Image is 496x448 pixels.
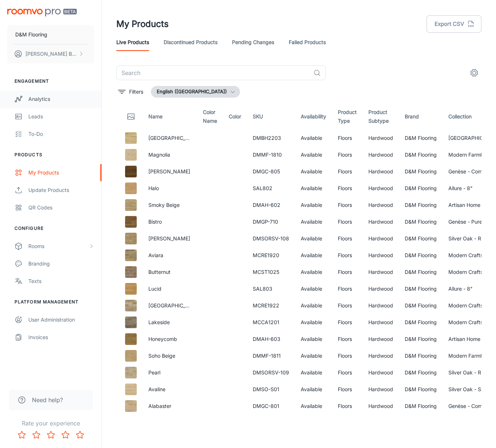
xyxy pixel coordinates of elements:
th: SKU [247,103,295,130]
td: D&M Flooring [399,398,443,414]
div: Branding [28,260,94,268]
td: Floors [332,247,363,264]
td: DMAH-602 [247,197,295,213]
td: D&M Flooring [399,197,443,213]
td: D&M Flooring [399,146,443,163]
button: Rate 5 star [73,428,87,442]
span: Need help? [32,396,63,404]
td: DMSORSV-109 [247,364,295,381]
button: English ([GEOGRAPHIC_DATA]) [151,86,240,98]
td: Available [295,264,332,280]
a: [GEOGRAPHIC_DATA] [148,135,200,141]
td: DMGC-805 [247,163,295,180]
td: Hardwood [363,146,399,163]
td: Hardwood [363,331,399,347]
td: D&M Flooring [399,314,443,331]
div: Analytics [28,95,94,103]
td: D&M Flooring [399,264,443,280]
td: Floors [332,180,363,197]
a: Butternut [148,269,171,275]
td: Hardwood [363,381,399,398]
button: settings [467,66,481,80]
a: Lakeside [148,319,170,325]
td: Available [295,146,332,163]
td: Floors [332,314,363,331]
button: Rate 1 star [15,428,29,442]
td: Hardwood [363,280,399,297]
div: To-do [28,130,94,138]
p: Filters [129,88,143,96]
td: D&M Flooring [399,297,443,314]
td: Floors [332,347,363,364]
a: Discontinued Products [164,34,217,51]
a: Pearl [148,369,160,376]
td: D&M Flooring [399,364,443,381]
td: Available [295,213,332,230]
td: Available [295,230,332,247]
a: Smoky Beige [148,202,180,208]
td: Available [295,180,332,197]
div: QR Codes [28,204,94,212]
td: Floors [332,230,363,247]
td: MCRE1922 [247,297,295,314]
td: Hardwood [363,163,399,180]
td: Floors [332,331,363,347]
a: Avaline [148,386,165,392]
td: DMMF-1810 [247,146,295,163]
td: Available [295,247,332,264]
td: Hardwood [363,180,399,197]
td: Available [295,314,332,331]
div: Update Products [28,186,94,194]
div: User Administration [28,316,94,324]
td: Available [295,347,332,364]
td: Floors [332,130,363,146]
a: Lucid [148,286,161,292]
a: [PERSON_NAME] [148,168,190,174]
p: Rate your experience [6,419,96,428]
td: Hardwood [363,130,399,146]
td: Hardwood [363,364,399,381]
th: Product Type [332,103,363,130]
td: Floors [332,364,363,381]
a: Halo [148,185,159,191]
td: DMBH2203 [247,130,295,146]
th: Color [223,103,247,130]
td: D&M Flooring [399,213,443,230]
td: D&M Flooring [399,130,443,146]
a: [GEOGRAPHIC_DATA] [148,302,200,309]
td: Hardwood [363,398,399,414]
td: Hardwood [363,197,399,213]
td: SAL803 [247,280,295,297]
td: D&M Flooring [399,347,443,364]
a: Pending Changes [232,34,274,51]
td: Available [295,381,332,398]
td: Floors [332,398,363,414]
td: D&M Flooring [399,180,443,197]
td: D&M Flooring [399,381,443,398]
button: filter [116,86,145,98]
div: Rooms [28,242,88,250]
td: MCST1025 [247,264,295,280]
td: DMAH-603 [247,331,295,347]
img: Roomvo PRO Beta [7,9,77,16]
td: DMSO-S01 [247,381,295,398]
td: Available [295,364,332,381]
td: Hardwood [363,297,399,314]
td: Floors [332,381,363,398]
th: Availability [295,103,332,130]
svg: Thumbnail [127,112,135,121]
td: Floors [332,146,363,163]
a: Soho Beige [148,353,175,359]
td: D&M Flooring [399,163,443,180]
th: Name [143,103,197,130]
td: D&M Flooring [399,230,443,247]
td: Available [295,130,332,146]
div: Leads [28,113,94,121]
td: D&M Flooring [399,280,443,297]
td: D&M Flooring [399,331,443,347]
th: Brand [399,103,443,130]
button: Rate 3 star [44,428,58,442]
td: D&M Flooring [399,247,443,264]
td: DMGC-801 [247,398,295,414]
a: Live Products [116,34,149,51]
